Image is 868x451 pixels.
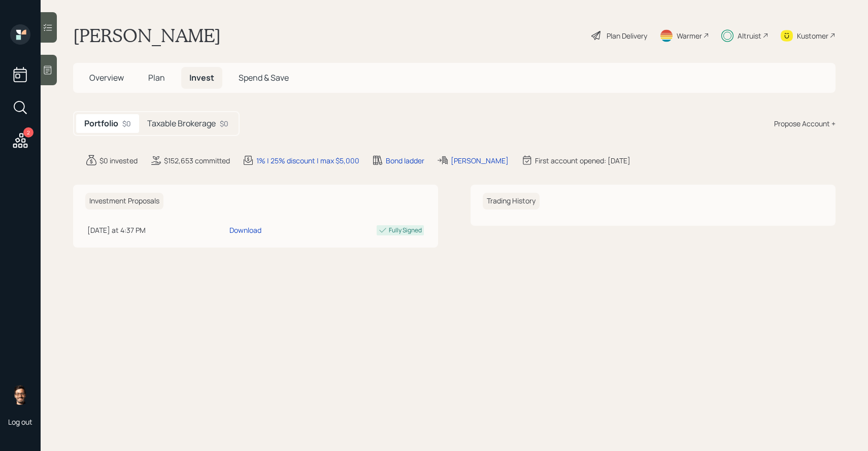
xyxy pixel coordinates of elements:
div: First account opened: [DATE] [535,155,630,166]
span: Invest [189,72,214,83]
div: Warmer [677,30,702,41]
span: Plan [148,72,165,83]
div: [PERSON_NAME] [451,155,509,166]
div: Download [229,225,261,235]
div: Plan Delivery [607,30,647,41]
span: Spend & Save [239,72,289,83]
div: Propose Account + [774,118,836,129]
div: 2 [23,127,34,137]
h5: Taxable Brokerage [147,119,216,128]
h6: Investment Proposals [85,193,163,210]
div: $0 [122,118,131,129]
h6: Trading History [483,193,540,210]
h5: Portfolio [84,119,118,128]
div: Kustomer [797,30,828,41]
div: $152,653 committed [164,155,230,166]
h1: [PERSON_NAME] [73,24,221,47]
span: Overview [89,72,124,83]
div: 1% | 25% discount | max $5,000 [256,155,359,166]
div: Fully Signed [389,226,422,235]
div: $0 invested [99,155,138,166]
div: [DATE] at 4:37 PM [87,225,225,235]
div: $0 [220,118,228,129]
div: Log out [8,417,32,427]
div: Bond ladder [386,155,424,166]
div: Altruist [738,30,761,41]
img: sami-boghos-headshot.png [10,385,30,405]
